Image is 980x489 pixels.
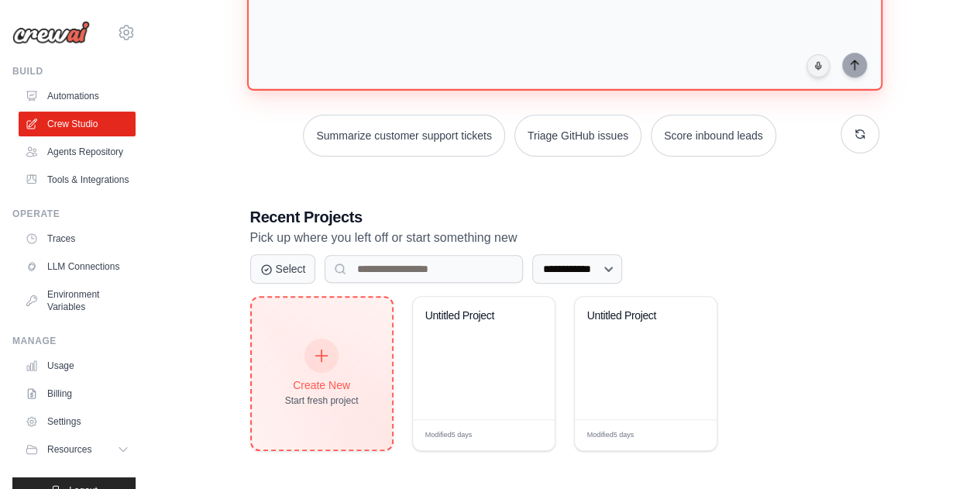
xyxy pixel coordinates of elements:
img: Logo [12,21,90,44]
a: Settings [19,409,136,434]
div: Create New [285,377,359,393]
a: Billing [19,381,136,406]
a: Environment Variables [19,282,136,319]
div: Manage [12,335,136,347]
a: Traces [19,226,136,251]
button: Click to speak your automation idea [806,54,830,77]
a: Automations [19,84,136,108]
button: Resources [19,437,136,462]
button: Summarize customer support tickets [303,115,504,157]
a: Agents Repository [19,139,136,164]
span: Resources [47,443,91,456]
span: Modified 5 days [425,430,473,441]
a: LLM Connections [19,254,136,279]
p: Pick up where you left off or start something new [250,228,879,248]
h3: Recent Projects [250,206,879,228]
button: Get new suggestions [841,115,879,153]
a: Crew Studio [19,112,136,136]
div: Untitled Project [425,309,519,323]
div: Start fresh project [285,394,359,407]
button: Score inbound leads [651,115,776,157]
span: Edit [518,429,531,441]
button: Triage GitHub issues [514,115,641,157]
div: Build [12,65,136,77]
div: Untitled Project [587,309,681,323]
span: Edit [679,429,693,441]
a: Tools & Integrations [19,167,136,192]
a: Usage [19,353,136,378]
span: Modified 5 days [587,430,634,441]
button: Select [250,254,316,284]
div: Operate [12,208,136,220]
